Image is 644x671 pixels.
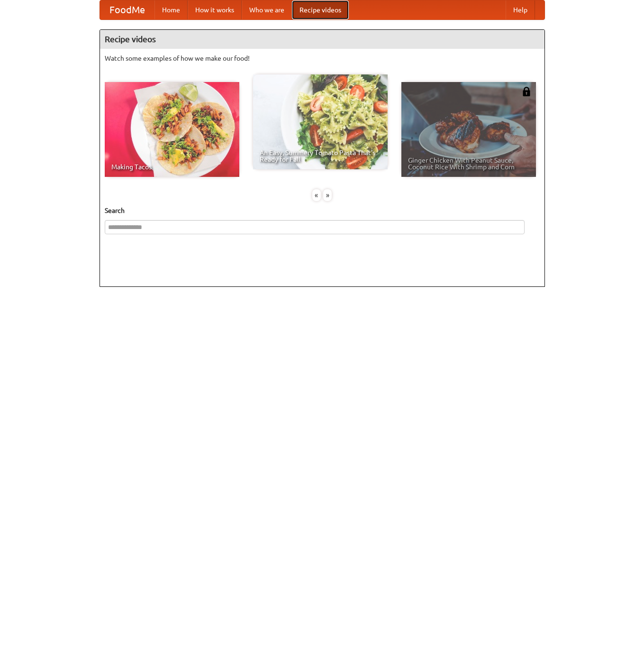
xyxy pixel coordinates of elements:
p: Watch some examples of how we make our food! [105,54,540,63]
div: » [323,189,332,201]
a: Recipe videos [292,0,349,19]
a: Making Tacos [105,82,239,177]
a: Help [506,0,535,19]
a: Home [154,0,188,19]
a: FoodMe [100,0,154,19]
a: How it works [188,0,242,19]
h5: Search [105,206,540,215]
div: « [312,189,321,201]
span: Making Tacos [111,164,233,170]
img: 483408.png [522,87,531,96]
h4: Recipe videos [100,30,544,49]
a: Who we are [242,0,292,19]
a: An Easy, Summery Tomato Pasta That's Ready for Fall [253,74,388,169]
span: An Easy, Summery Tomato Pasta That's Ready for Fall [260,149,381,163]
